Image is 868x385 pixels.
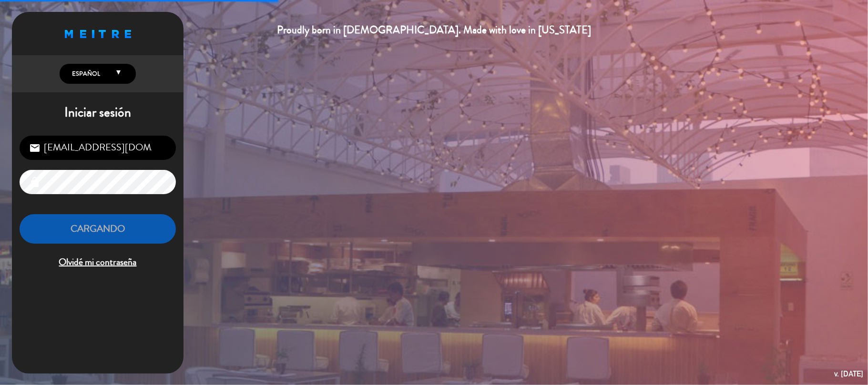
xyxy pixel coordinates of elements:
input: Correo Electrónico [20,136,176,160]
span: Español [70,69,100,79]
i: lock [29,177,41,188]
div: v. [DATE] [834,367,863,380]
button: Cargando [20,214,176,244]
span: Olvidé mi contraseña [20,255,176,270]
h1: Iniciar sesión [12,105,184,121]
i: email [29,142,41,154]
